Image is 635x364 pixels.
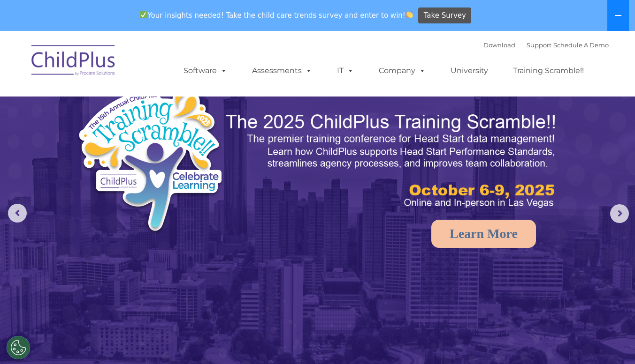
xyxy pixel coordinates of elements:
[140,11,147,18] img: ✅
[504,61,593,80] a: Training Scramble!!
[431,220,536,248] a: Learn More
[553,41,609,49] a: Schedule A Demo
[441,61,497,80] a: University
[406,11,413,18] img: 👏
[418,7,471,24] a: Take Survey
[174,61,237,80] a: Software
[483,41,609,49] font: |
[136,6,417,24] span: Your insights needed! Take the child care trends survey and enter to win!
[243,61,321,80] a: Assessments
[369,61,435,80] a: Company
[483,41,515,49] a: Download
[328,61,363,80] a: IT
[7,336,30,359] button: Cookies Settings
[527,41,551,49] a: Support
[130,100,170,107] span: Phone number
[27,38,121,85] img: ChildPlus by Procare Solutions
[424,7,466,24] span: Take Survey
[130,62,159,69] span: Last name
